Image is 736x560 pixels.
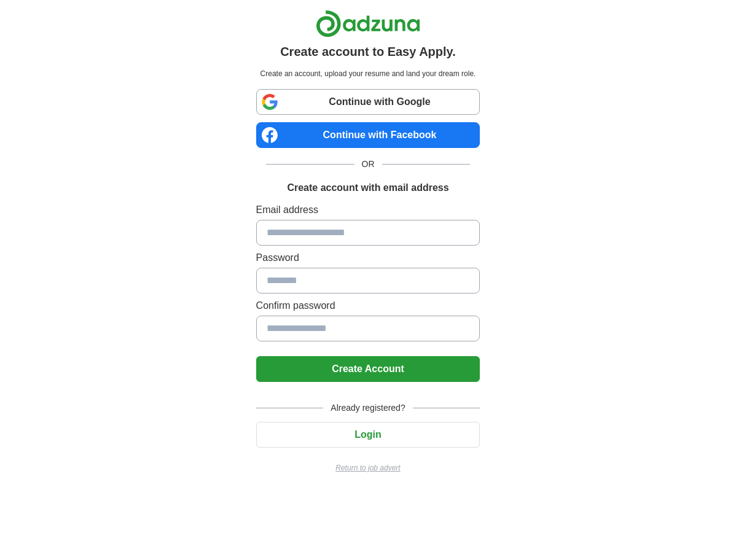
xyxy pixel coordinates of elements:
a: Continue with Facebook [256,122,480,148]
a: Continue with Google [256,89,480,115]
span: Already registered? [323,402,412,414]
img: Adzuna logo [316,10,420,37]
label: Password [256,251,480,265]
a: Login [256,429,480,440]
a: Return to job advert [256,462,480,473]
h1: Create account to Easy Apply. [280,42,456,61]
label: Email address [256,203,480,217]
button: Create Account [256,356,480,382]
h1: Create account with email address [287,181,448,195]
p: Create an account, upload your resume and land your dream role. [259,68,478,79]
label: Confirm password [256,298,480,313]
button: Login [256,422,480,448]
span: OR [354,158,382,171]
